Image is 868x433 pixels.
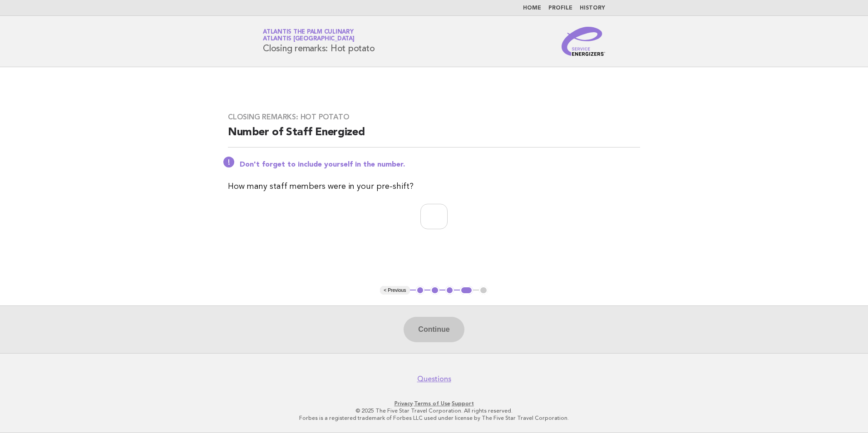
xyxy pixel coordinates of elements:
[263,36,355,42] span: Atlantis [GEOGRAPHIC_DATA]
[240,160,640,169] p: Don't forget to include yourself in the number.
[452,400,474,407] a: Support
[156,400,712,407] p: · ·
[395,400,413,407] a: Privacy
[263,30,375,53] h1: Closing remarks: Hot potato
[430,286,439,295] button: 2
[445,286,454,295] button: 3
[460,286,473,295] button: 4
[156,414,712,422] p: Forbes is a registered trademark of Forbes LLC used under license by The Five Star Travel Corpora...
[228,180,640,193] p: How many staff members were in your pre-shift?
[380,286,409,295] button: < Previous
[156,407,712,414] p: © 2025 The Five Star Travel Corporation. All rights reserved.
[416,286,425,295] button: 1
[263,29,355,42] a: Atlantis The Palm CulinaryAtlantis [GEOGRAPHIC_DATA]
[228,113,640,122] h3: Closing remarks: Hot potato
[580,5,605,11] a: History
[523,5,541,11] a: Home
[228,125,640,148] h2: Number of Staff Energized
[562,27,605,56] img: Service Energizers
[414,400,450,407] a: Terms of Use
[548,5,572,11] a: Profile
[417,374,451,384] a: Questions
